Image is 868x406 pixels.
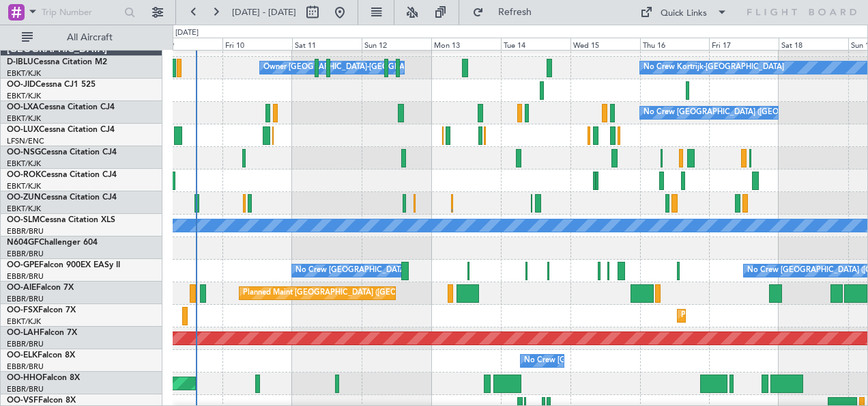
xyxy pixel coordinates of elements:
[7,261,120,269] a: OO-GPEFalcon 900EX EASy II
[7,384,44,394] a: EBBR/BRU
[7,126,115,134] a: OO-LUXCessna Citation CJ4
[35,33,144,42] span: All Aircraft
[7,226,44,236] a: EBBR/BRU
[501,38,570,50] div: Tue 14
[7,91,41,101] a: EBKT/KJK
[7,58,107,66] a: D-IBLUCessna Citation M2
[243,283,458,303] div: Planned Maint [GEOGRAPHIC_DATA] ([GEOGRAPHIC_DATA])
[7,204,41,214] a: EBKT/KJK
[431,38,501,50] div: Mon 13
[7,81,96,89] a: OO-JIDCessna CJ1 525
[7,239,98,247] a: N604GFChallenger 604
[7,159,41,169] a: EBKT/KJK
[7,181,41,191] a: EBKT/KJK
[7,294,44,304] a: EBBR/BRU
[7,193,117,202] a: OO-ZUNCessna Citation CJ4
[7,136,44,146] a: LFSN/ENC
[7,126,39,134] span: OO-LUX
[232,6,296,18] span: [DATE] - [DATE]
[263,57,448,78] div: Owner [GEOGRAPHIC_DATA]-[GEOGRAPHIC_DATA]
[7,239,39,247] span: N604GF
[42,2,120,23] input: Trip Number
[7,339,44,349] a: EBBR/BRU
[709,38,779,50] div: Fri 17
[7,374,42,382] span: OO-HHO
[7,396,38,405] span: OO-VSF
[7,103,39,111] span: OO-LXA
[643,57,784,78] div: No Crew Kortrijk-[GEOGRAPHIC_DATA]
[524,351,753,371] div: No Crew [GEOGRAPHIC_DATA] ([GEOGRAPHIC_DATA] National)
[7,81,35,89] span: OO-JID
[7,362,44,372] a: EBBR/BRU
[570,38,640,50] div: Wed 15
[466,1,548,23] button: Refresh
[7,68,41,79] a: EBKT/KJK
[7,193,41,202] span: OO-ZUN
[7,351,75,360] a: OO-ELKFalcon 8X
[7,113,41,124] a: EBKT/KJK
[175,27,199,39] div: [DATE]
[7,148,117,157] a: OO-NSGCessna Citation CJ4
[640,38,710,50] div: Thu 16
[779,38,848,50] div: Sat 18
[7,261,39,269] span: OO-GPE
[7,329,40,337] span: OO-LAH
[295,260,524,281] div: No Crew [GEOGRAPHIC_DATA] ([GEOGRAPHIC_DATA] National)
[633,1,734,23] button: Quick Links
[362,38,431,50] div: Sun 12
[7,171,117,179] a: OO-ROKCessna Citation CJ4
[7,374,80,382] a: OO-HHOFalcon 8X
[7,316,41,327] a: EBKT/KJK
[7,396,76,405] a: OO-VSFFalcon 8X
[7,284,74,292] a: OO-AIEFalcon 7X
[7,306,76,314] a: OO-FSXFalcon 7X
[7,216,40,224] span: OO-SLM
[7,103,115,111] a: OO-LXACessna Citation CJ4
[7,58,33,66] span: D-IBLU
[487,8,544,17] span: Refresh
[153,38,222,50] div: Thu 9
[7,306,38,314] span: OO-FSX
[661,7,707,21] div: Quick Links
[7,329,77,337] a: OO-LAHFalcon 7X
[7,249,44,259] a: EBBR/BRU
[7,351,38,360] span: OO-ELK
[7,171,41,179] span: OO-ROK
[7,216,115,224] a: OO-SLMCessna Citation XLS
[292,38,362,50] div: Sat 11
[7,148,41,157] span: OO-NSG
[681,306,840,326] div: Planned Maint Kortrijk-[GEOGRAPHIC_DATA]
[7,284,36,292] span: OO-AIE
[222,38,292,50] div: Fri 10
[7,271,44,282] a: EBBR/BRU
[15,27,148,49] button: All Aircraft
